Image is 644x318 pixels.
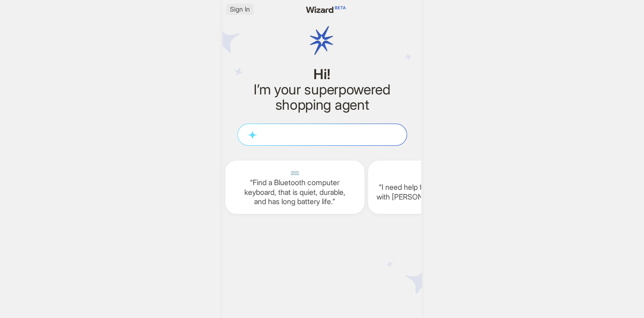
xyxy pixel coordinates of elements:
[294,4,350,78] img: wizard logo
[225,161,364,214] div: ⌨️Find a Bluetooth computer keyboard, that is quiet, durable, and has long battery life.
[237,67,407,82] h1: Hi!
[226,4,254,15] button: Sign In
[376,173,500,182] span: 🪒
[376,182,500,202] q: I need help finding products to help with [PERSON_NAME] management
[368,161,507,214] div: 🪒I need help finding products to help with [PERSON_NAME] management
[233,168,357,178] span: ⌨️
[237,82,407,112] h2: I’m your superpowered shopping agent
[233,178,357,206] q: Find a Bluetooth computer keyboard, that is quiet, durable, and has long battery life.
[230,5,250,13] span: Sign In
